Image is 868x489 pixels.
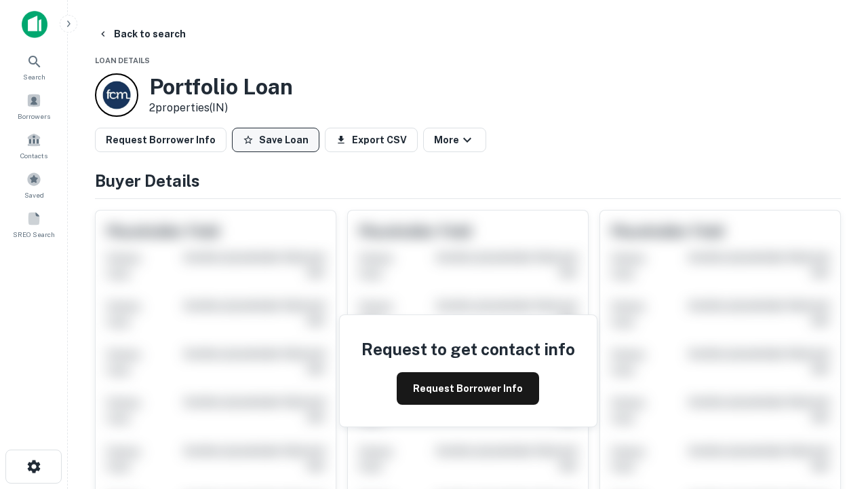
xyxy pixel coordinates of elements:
[95,56,150,65] span: Loan Details
[4,206,64,242] a: SREO Search
[232,128,319,152] button: Save Loan
[13,229,55,240] span: SREO Search
[325,128,418,152] button: Export CSV
[423,128,486,152] button: More
[4,88,64,124] a: Borrowers
[149,74,293,100] h3: Portfolio Loan
[149,100,293,116] p: 2 properties (IN)
[800,380,868,446] iframe: Chat Widget
[4,127,64,164] a: Contacts
[361,337,575,361] h4: Request to get contact info
[92,22,191,46] button: Back to search
[95,168,841,193] h4: Buyer Details
[4,48,64,85] a: Search
[24,189,44,200] span: Saved
[4,166,64,203] a: Saved
[23,71,45,82] span: Search
[18,111,50,122] span: Borrowers
[22,11,47,38] img: capitalize-icon.png
[95,128,226,152] button: Request Borrower Info
[397,372,539,405] button: Request Borrower Info
[20,150,47,161] span: Contacts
